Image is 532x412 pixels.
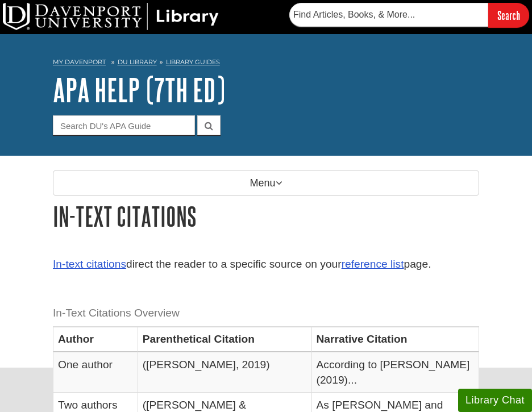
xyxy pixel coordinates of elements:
[53,256,479,273] p: direct the reader to a specific source on your page.
[53,258,126,270] a: In-text citations
[53,57,106,67] a: My Davenport
[53,202,479,231] h1: In-Text Citations
[53,170,479,196] p: Menu
[53,301,479,326] caption: In-Text Citations Overview
[488,3,529,27] input: Search
[118,58,157,66] a: DU Library
[53,55,479,73] nav: breadcrumb
[53,352,138,393] td: One author
[53,327,138,352] th: Author
[311,352,479,393] td: According to [PERSON_NAME] (2019)...
[458,389,532,412] button: Library Chat
[166,58,220,66] a: Library Guides
[3,3,219,30] img: DU Library
[138,352,311,393] td: ([PERSON_NAME], 2019)
[289,3,529,27] form: Searches DU Library's articles, books, and more
[342,258,404,270] a: reference list
[311,327,479,352] th: Narrative Citation
[138,327,311,352] th: Parenthetical Citation
[53,115,195,135] input: Search DU's APA Guide
[289,3,488,27] input: Find Articles, Books, & More...
[53,72,225,107] a: APA Help (7th Ed)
